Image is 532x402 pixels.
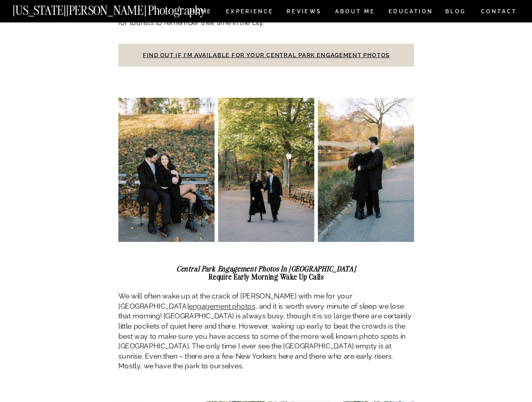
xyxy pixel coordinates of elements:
[388,9,434,16] a: EDUCATION
[445,9,467,16] a: BLOG
[189,303,255,311] a: engagement photos
[143,52,390,59] a: Find out if I’m available for your Central Park engagement photos
[318,98,414,242] img: NYC Engagement photos in Central Park
[287,9,320,16] a: REVIEWS
[188,9,214,16] a: HOME
[480,7,517,16] a: CONTACT
[13,5,235,12] a: [US_STATE][PERSON_NAME] Photography
[176,265,356,273] em: Central Park Engagement Photos in [GEOGRAPHIC_DATA]
[226,9,272,16] a: Experience
[118,292,414,371] p: We will often wake up at the crack of [PERSON_NAME] with me for your [GEOGRAPHIC_DATA] , and it i...
[218,98,315,242] img: Central Park Engagement Photos NYC
[335,9,375,16] a: ABOUT ME
[176,265,356,282] strong: Require Early Morning Wake Up Calls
